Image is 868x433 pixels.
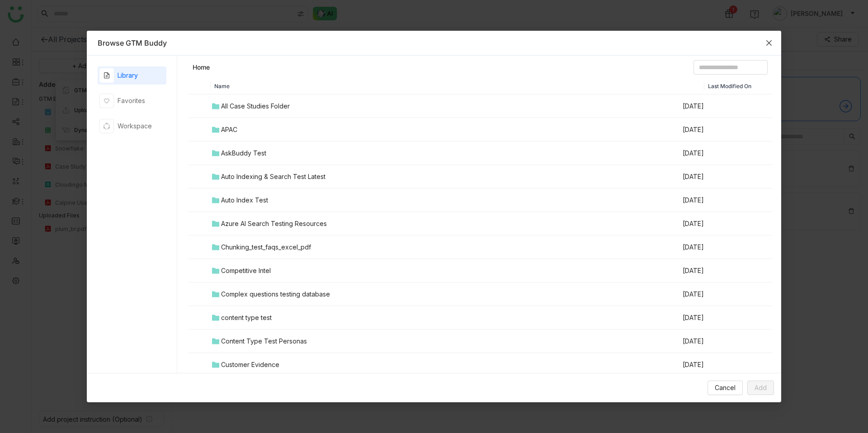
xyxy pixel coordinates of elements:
div: content type test [221,313,272,323]
div: APAC [221,125,237,135]
a: Home [193,63,210,72]
td: [DATE] [682,212,750,235]
td: [DATE] [682,259,750,282]
button: Close [757,31,781,55]
td: [DATE] [682,141,750,165]
th: Last Modified On [704,78,772,94]
div: Favorites [118,96,145,106]
div: All Case Studies Folder [221,101,290,111]
div: Content Type Test Personas [221,336,307,346]
th: Name [211,78,704,94]
div: Azure AI Search Testing Resources [221,219,327,229]
td: [DATE] [682,306,750,329]
td: [DATE] [682,353,750,377]
div: Chunking_test_faqs_excel_pdf [221,242,311,252]
div: Auto Index Test [221,195,268,205]
span: Cancel [715,383,736,393]
td: [DATE] [682,118,750,141]
div: Competitive Intel [221,266,271,276]
td: [DATE] [682,188,750,212]
button: Cancel [708,381,743,395]
td: [DATE] [682,235,750,259]
td: [DATE] [682,329,750,353]
td: [DATE] [682,165,750,188]
td: [DATE] [682,94,750,118]
div: Customer Evidence [221,360,279,370]
div: Library [118,71,138,80]
td: [DATE] [682,282,750,306]
div: AskBuddy Test [221,148,266,158]
button: Add [747,381,774,395]
div: Auto Indexing & Search Test Latest [221,172,325,182]
div: Complex questions testing database [221,289,330,299]
div: Workspace [118,121,152,131]
div: Browse GTM Buddy [98,38,770,48]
